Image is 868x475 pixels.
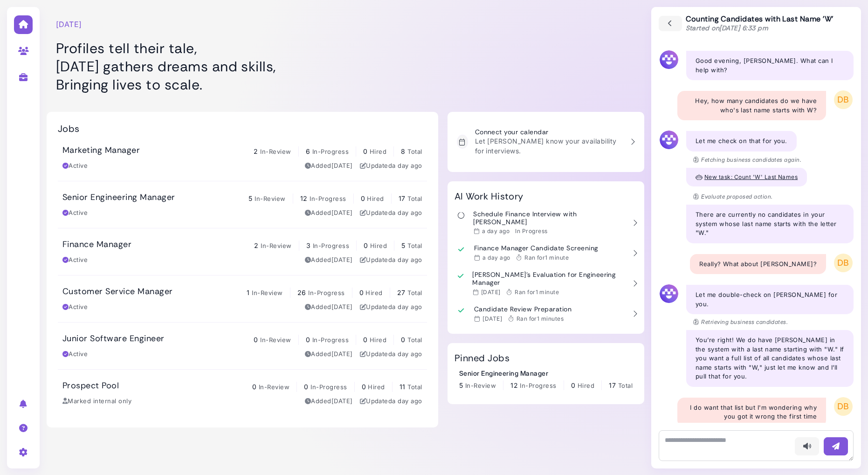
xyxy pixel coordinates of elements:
[690,254,826,275] div: Really? What about [PERSON_NAME]?
[370,148,386,155] span: Hired
[56,19,82,30] time: [DATE]
[331,209,353,216] time: Sep 03, 2025
[696,336,844,381] p: You’re right! We do have [PERSON_NAME] in the system with a last name starting with "W." If you w...
[62,145,140,156] h3: Marketing Manager
[252,289,282,296] span: In-Review
[58,181,427,228] a: Senior Engineering Manager 5 In-Review 12 In-Progress 0 Hired 17 Total Active Added[DATE] Updated...
[578,382,594,389] span: Hired
[677,398,826,427] div: I do want that list but I'm wondering why you got it wrong the first time
[407,195,422,202] span: Total
[482,227,510,234] time: Sep 10, 2025
[331,397,353,405] time: Sep 03, 2025
[834,254,853,272] span: DB
[392,209,422,216] time: Sep 10, 2025
[482,315,502,322] time: Sep 08, 2025
[62,303,88,312] div: Active
[517,315,564,322] span: Ran for 1 minutes
[305,208,353,218] div: Added
[455,352,510,364] h2: Pinned Jobs
[305,397,353,406] div: Added
[368,383,385,391] span: Hired
[58,228,427,275] a: Finance Manager 2 In-Review 3 In-Progress 0 Hired 5 Total Active Added[DATE] Updateda day ago
[399,194,406,202] span: 17
[392,303,422,310] time: Sep 10, 2025
[62,255,88,265] div: Active
[397,289,406,296] span: 27
[58,123,80,134] h2: Jobs
[259,383,289,391] span: In-Review
[834,397,853,416] span: DB
[618,382,633,389] span: Total
[481,289,501,296] time: Sep 08, 2025
[515,289,559,296] span: Ran for 1 minute
[696,173,798,181] button: New task: Count 'W' Last Names
[306,241,310,249] span: 3
[62,240,131,250] h3: Finance Manager
[401,241,405,249] span: 5
[696,137,787,146] p: Let me check on that for you.
[331,350,353,358] time: Sep 03, 2025
[474,305,572,313] h3: Candidate Review Preparation
[465,382,496,389] span: In-Review
[306,147,310,155] span: 6
[704,173,798,180] span: New task: Count 'W' Last Names
[360,255,422,265] div: Updated
[260,148,291,155] span: In-Review
[62,334,165,344] h3: Junior Software Engineer
[459,381,463,389] span: 5
[300,194,308,202] span: 12
[312,336,349,344] span: In-Progress
[62,350,88,359] div: Active
[331,303,353,310] time: Sep 03, 2025
[515,227,547,235] div: In Progress
[524,254,569,261] span: Ran for 1 minute
[248,194,252,202] span: 5
[58,275,427,322] a: Customer Service Manager 1 In-Review 26 In-Progress 0 Hired 27 Total Active Added[DATE] Updateda ...
[310,195,346,202] span: In-Progress
[254,147,258,155] span: 2
[719,24,768,32] time: [DATE] 6:33 pm
[313,242,349,249] span: In-Progress
[392,397,422,405] time: Sep 10, 2025
[392,162,422,169] time: Sep 10, 2025
[407,289,422,296] span: Total
[58,323,427,369] a: Junior Software Engineer 0 In-Review 0 In-Progress 0 Hired 0 Total Active Added[DATE] Updateda da...
[401,336,405,344] span: 0
[62,381,119,391] h3: Prospect Pool
[696,290,844,309] p: Let me double-check on [PERSON_NAME] for you.
[297,289,306,296] span: 26
[407,242,422,249] span: Total
[686,14,834,33] div: Counting Candidates with Last Name 'W'
[365,289,382,296] span: Hired
[331,162,353,169] time: Sep 03, 2025
[58,370,427,416] a: Prospect Pool 0 In-Review 0 In-Progress 0 Hired 11 Total Marked internal only Added[DATE] Updated...
[609,381,616,389] span: 17
[58,134,427,181] a: Marketing Manager 2 In-Review 6 In-Progress 0 Hired 8 Total Active Added[DATE] Updateda day ago
[473,210,625,226] h3: Schedule Finance Interview with [PERSON_NAME]
[475,136,623,156] p: Let [PERSON_NAME] know your availability for interviews.
[520,382,556,389] span: In-Progress
[255,195,285,202] span: In-Review
[62,161,88,171] div: Active
[474,244,598,252] h3: Finance Manager Candidate Screening
[260,336,291,344] span: In-Review
[360,350,422,359] div: Updated
[363,147,367,155] span: 0
[306,336,310,344] span: 0
[693,318,788,326] p: Retrieving business candidates.
[686,24,769,32] span: Started on
[693,156,801,164] p: Fetching business candidates again.
[401,147,405,155] span: 8
[261,242,291,249] span: In-Review
[475,128,623,136] h3: Connect your calendar
[360,161,422,171] div: Updated
[308,289,344,296] span: In-Progress
[305,303,353,312] div: Added
[452,124,640,160] a: Connect your calendar Let [PERSON_NAME] know your availability for interviews.
[62,287,173,297] h3: Customer Service Manager
[686,51,854,80] div: Good evening, [PERSON_NAME]. What can I help with?
[370,336,386,344] span: Hired
[254,336,258,344] span: 0
[305,350,353,359] div: Added
[305,255,353,265] div: Added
